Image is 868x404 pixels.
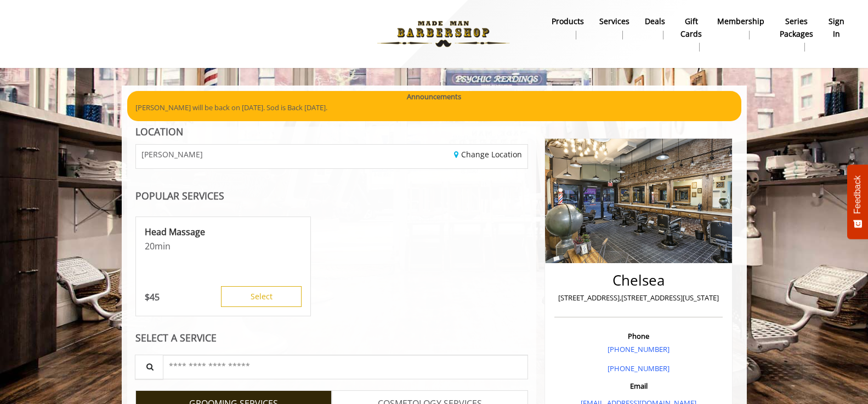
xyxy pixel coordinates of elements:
[645,15,665,27] b: Deals
[599,15,629,27] b: Services
[608,363,670,373] a: [PHONE_NUMBER]
[368,4,519,64] img: Made Man Barbershop logo
[592,14,637,42] a: ServicesServices
[544,14,592,42] a: Productsproducts
[557,382,720,390] h3: Email
[135,189,224,202] b: POPULAR SERVICES
[680,15,702,40] b: gift cards
[135,102,733,113] p: [PERSON_NAME] will be back on [DATE]. Sod is Back [DATE].
[829,15,844,40] b: sign in
[847,164,868,239] button: Feedback - Show survey
[221,286,302,307] button: Select
[145,240,302,252] p: 20
[717,15,764,27] b: Membership
[637,14,673,42] a: DealsDeals
[135,333,529,343] div: SELECT A SERVICE
[673,14,710,54] a: Gift cardsgift cards
[772,14,821,54] a: Series packagesSeries packages
[145,291,150,303] span: $
[552,15,584,27] b: products
[135,355,163,379] button: Service Search
[780,15,813,40] b: Series packages
[145,226,302,238] p: Head Massage
[407,91,461,103] b: Announcements
[135,125,183,138] b: LOCATION
[145,291,160,303] p: 45
[557,272,720,288] h2: Chelsea
[608,344,670,354] a: [PHONE_NUMBER]
[141,150,203,158] span: [PERSON_NAME]
[155,240,171,252] span: min
[454,149,522,160] a: Change Location
[557,332,720,340] h3: Phone
[557,292,720,304] p: [STREET_ADDRESS],[STREET_ADDRESS][US_STATE]
[710,14,772,42] a: MembershipMembership
[821,14,852,42] a: sign insign in
[853,175,863,214] span: Feedback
